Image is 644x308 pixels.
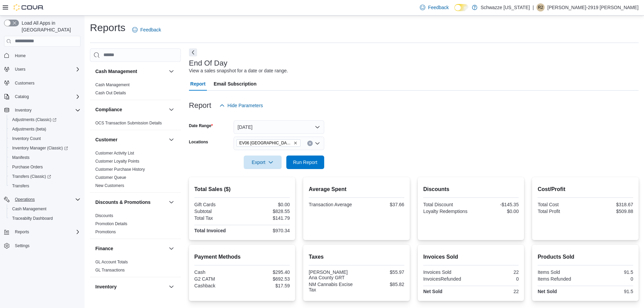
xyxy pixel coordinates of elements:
span: Users [15,67,25,72]
span: New Customers [95,183,124,188]
button: Cash Management [95,68,166,75]
span: Catalog [12,93,80,101]
h2: Total Sales ($) [194,185,290,193]
span: Inventory [15,108,31,113]
button: Finance [95,245,166,252]
button: Reports [12,228,32,236]
span: Inventory [12,106,80,114]
div: Finance [90,258,181,277]
a: Manifests [9,153,32,162]
div: $970.34 [243,228,290,233]
span: Inventory Count [12,136,41,141]
div: NM Cannabis Excise Tax [309,282,355,292]
span: Home [12,51,80,60]
h3: Finance [95,245,113,252]
button: Catalog [12,93,31,101]
span: Manifests [12,155,29,160]
button: Manifests [7,153,83,162]
h3: Report [189,101,211,110]
h2: Taxes [309,253,404,261]
a: GL Account Totals [95,260,128,264]
button: [DATE] [234,120,324,134]
span: Discounts [95,213,113,218]
span: Inventory Manager (Classic) [12,145,68,151]
div: 0 [472,276,519,282]
a: Cash Out Details [95,91,126,95]
a: GL Transactions [95,268,125,273]
a: Cash Management [9,205,49,213]
button: Next [189,48,197,56]
div: Items Sold [538,269,584,275]
a: Inventory Manager (Classic) [9,144,71,152]
strong: Total Invoiced [194,228,226,233]
div: $85.82 [358,282,404,287]
div: $141.79 [243,215,290,221]
span: Customer Loyalty Points [95,159,139,164]
span: Load All Apps in [GEOGRAPHIC_DATA] [19,20,80,33]
span: Adjustments (Classic) [9,116,80,124]
a: Promotion Details [95,221,127,226]
a: Customer Loyalty Points [95,159,139,164]
button: Hide Parameters [217,99,266,112]
div: Total Cost [538,202,584,207]
button: Users [12,65,28,73]
span: Transfers (Classic) [9,172,80,181]
h3: Customer [95,136,117,143]
span: OCS Transaction Submission Details [95,120,162,126]
span: Home [15,53,26,58]
p: Schwazze [US_STATE] [481,3,530,11]
div: [PERSON_NAME] Ana County GRT [309,269,355,280]
div: $295.40 [243,269,290,275]
span: Operations [15,197,35,202]
div: Cashback [194,283,241,288]
a: Customer Purchase History [95,167,145,172]
div: View a sales snapshot for a date or date range. [189,67,288,74]
a: Settings [12,242,32,250]
span: GL Transactions [95,267,125,273]
span: Reports [15,229,29,235]
button: Finance [167,244,175,253]
a: Adjustments (Classic) [7,115,83,124]
h2: Cost/Profit [538,185,633,193]
button: Inventory [167,283,175,291]
div: $828.55 [243,209,290,214]
span: Adjustments (Classic) [12,117,56,122]
div: Cash Management [90,81,181,100]
span: Operations [12,195,80,204]
p: [PERSON_NAME]-2919 [PERSON_NAME] [547,3,639,11]
strong: Net Sold [538,289,557,294]
div: Items Refunded [538,276,584,282]
button: Discounts & Promotions [167,198,175,206]
button: Export [244,156,282,169]
span: Adjustments (beta) [9,125,80,133]
div: $692.53 [243,276,290,282]
input: Dark Mode [454,4,469,11]
a: Purchase Orders [9,163,46,171]
p: | [532,3,534,11]
h3: Discounts & Promotions [95,199,150,206]
span: Email Subscription [214,77,257,91]
div: 91.5 [587,289,633,294]
span: EV06 [GEOGRAPHIC_DATA] [239,140,292,146]
span: Transfers (Classic) [12,174,51,179]
button: Home [1,51,83,61]
div: Subtotal [194,209,241,214]
div: Cash [194,269,241,275]
h3: End Of Day [189,59,228,67]
a: New Customers [95,183,124,188]
button: Catalog [1,92,83,101]
button: Operations [1,195,83,204]
a: Cash Management [95,82,129,87]
h2: Invoices Sold [423,253,519,261]
span: Cash Out Details [95,90,126,96]
a: Home [12,52,28,60]
span: Feedback [140,26,161,33]
button: Run Report [286,156,324,169]
div: Discounts & Promotions [90,212,181,239]
span: Cash Management [95,82,129,88]
span: Report [190,77,206,91]
span: Users [12,65,80,73]
div: InvoicesRefunded [423,276,470,282]
h2: Products Sold [538,253,633,261]
span: Catalog [15,94,29,99]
